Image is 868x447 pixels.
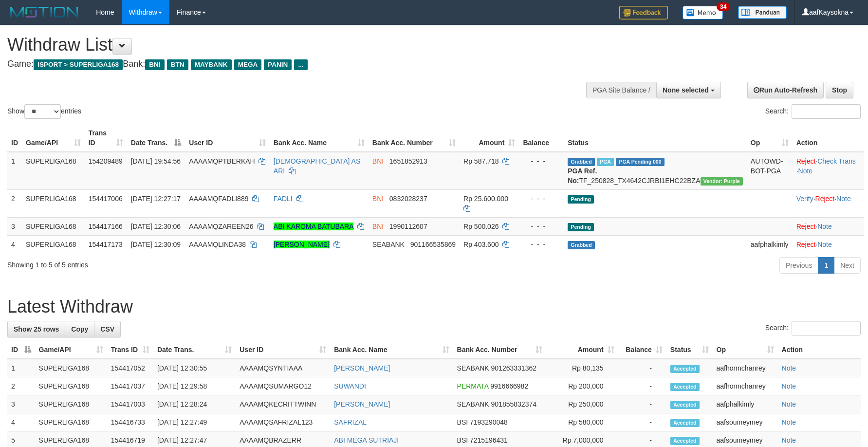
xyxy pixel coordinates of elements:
a: Note [798,167,813,175]
span: BNI [145,59,164,70]
span: AAAAMQFADLI889 [189,195,248,203]
div: - - - [523,222,560,231]
span: Grabbed [568,158,595,166]
span: Rp 25.600.000 [463,195,508,203]
a: Note [817,241,832,248]
a: Reject [796,157,816,165]
span: Copy 7215196431 to clipboard [470,436,508,444]
span: Marked by aafchhiseyha [597,158,614,166]
div: - - - [523,194,560,204]
span: Rp 403.600 [463,241,499,248]
span: BTN [167,59,188,70]
td: aafphalkimly [713,395,778,413]
td: [DATE] 12:28:24 [153,395,236,413]
div: Showing 1 to 5 of 5 entries [7,256,354,270]
span: AAAAMQPTBERKAH [189,157,255,165]
h4: Game: Bank: [7,59,569,69]
span: BNI [372,195,384,203]
a: FADLI [274,195,293,203]
span: Copy [71,325,88,333]
button: None selected [656,82,721,98]
span: SEABANK [372,241,405,248]
span: MEGA [234,59,262,70]
label: Search: [765,321,861,335]
td: 1 [7,152,22,190]
td: Rp 200,000 [546,377,618,395]
th: Op: activate to sort column ascending [713,341,778,359]
img: Button%20Memo.svg [683,6,723,19]
span: Copy 1651852913 to clipboard [389,157,427,165]
a: [DEMOGRAPHIC_DATA] AS ARI [274,157,360,175]
span: Accepted [670,437,700,445]
span: 34 [717,2,730,11]
th: Game/API: activate to sort column ascending [22,124,85,152]
span: Show 25 rows [14,325,59,333]
a: Note [782,436,796,444]
th: Bank Acc. Name: activate to sort column ascending [330,341,453,359]
td: aafphalkimly [747,235,793,253]
td: AAAAMQSUMARGO12 [236,377,330,395]
span: SEABANK [457,364,489,372]
div: - - - [523,240,560,249]
th: Status [564,124,747,152]
span: BNI [372,223,384,230]
a: [PERSON_NAME] [334,364,390,372]
td: 154417003 [107,395,153,413]
td: 154417052 [107,359,153,377]
a: [PERSON_NAME] [334,400,390,408]
span: Copy 7193290048 to clipboard [470,418,508,426]
td: · · [793,189,864,217]
span: ... [294,59,307,70]
span: Grabbed [568,241,595,249]
span: 154417173 [89,241,123,248]
img: panduan.png [738,6,787,19]
h1: Latest Withdraw [7,297,861,317]
a: ABI KAROMA BATUBARA [274,223,353,230]
th: Bank Acc. Number: activate to sort column ascending [369,124,460,152]
td: TF_250828_TX4642CJRBI1EHC22BZA [564,152,747,190]
td: - [618,413,666,431]
a: Next [834,257,861,274]
span: [DATE] 19:54:56 [131,157,181,165]
td: 154416733 [107,413,153,431]
label: Show entries [7,104,81,119]
td: Rp 580,000 [546,413,618,431]
a: Note [817,223,832,230]
a: 1 [818,257,834,274]
td: SUPERLIGA168 [35,359,107,377]
td: [DATE] 12:29:58 [153,377,236,395]
span: Copy 901166535869 to clipboard [410,241,456,248]
td: SUPERLIGA168 [22,217,85,235]
a: Check Trans [817,157,856,165]
td: SUPERLIGA168 [35,395,107,413]
div: PGA Site Balance / [586,82,656,98]
span: [DATE] 12:30:09 [131,241,181,248]
span: Copy 901855832374 to clipboard [491,400,536,408]
th: ID: activate to sort column descending [7,341,35,359]
span: Rp 587.718 [463,157,499,165]
td: SUPERLIGA168 [22,235,85,253]
img: MOTION_logo.png [7,5,81,19]
td: 2 [7,189,22,217]
td: 3 [7,217,22,235]
th: Op: activate to sort column ascending [747,124,793,152]
th: ID [7,124,22,152]
th: Action [778,341,861,359]
th: Date Trans.: activate to sort column ascending [153,341,236,359]
th: Balance [519,124,564,152]
span: Pending [568,223,594,231]
span: SEABANK [457,400,489,408]
span: Accepted [670,419,700,427]
span: [DATE] 12:30:06 [131,223,181,230]
th: Balance: activate to sort column ascending [618,341,666,359]
td: AAAAMQSYNTIAAA [236,359,330,377]
td: aafhormchanrey [713,359,778,377]
span: PGA Pending [616,158,665,166]
td: Rp 250,000 [546,395,618,413]
td: [DATE] 12:27:49 [153,413,236,431]
a: Verify [796,195,813,203]
td: 3 [7,395,35,413]
a: Note [836,195,851,203]
label: Search: [765,104,861,119]
a: SAFRIZAL [334,418,367,426]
